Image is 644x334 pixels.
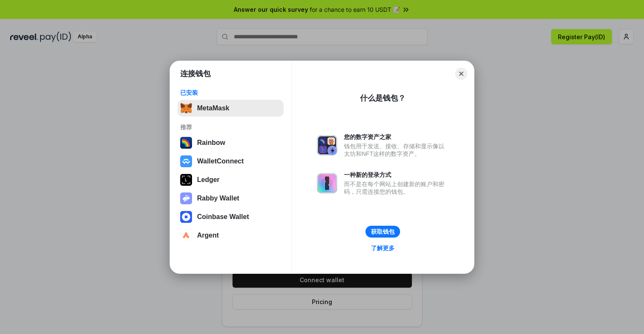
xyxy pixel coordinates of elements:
div: 了解更多 [371,244,395,252]
img: svg+xml,%3Csvg%20xmlns%3D%22http%3A%2F%2Fwww.w3.org%2F2000%2Fsvg%22%20fill%3D%22none%22%20viewBox... [317,173,337,193]
div: Ledger [197,176,219,184]
img: svg+xml,%3Csvg%20width%3D%2228%22%20height%3D%2228%22%20viewBox%3D%220%200%2028%2028%22%20fill%3D... [180,211,192,223]
div: 您的数字资产之家 [344,133,449,141]
h1: 连接钱包 [180,69,211,79]
button: WalletConnect [178,153,284,170]
div: Argent [197,232,219,239]
button: Rainbow [178,134,284,151]
div: Rainbow [197,139,225,147]
img: svg+xml,%3Csvg%20width%3D%22120%22%20height%3D%22120%22%20viewBox%3D%220%200%20120%20120%22%20fil... [180,137,192,149]
div: 获取钱包 [371,228,395,235]
img: svg+xml,%3Csvg%20xmlns%3D%22http%3A%2F%2Fwww.w3.org%2F2000%2Fsvg%22%20fill%3D%22none%22%20viewBox... [180,192,192,204]
div: 钱包用于发送、接收、存储和显示像以太坊和NFT这样的数字资产。 [344,142,449,158]
img: svg+xml,%3Csvg%20fill%3D%22none%22%20height%3D%2233%22%20viewBox%3D%220%200%2035%2033%22%20width%... [180,102,192,114]
button: Coinbase Wallet [178,208,284,225]
div: 什么是钱包？ [360,93,406,103]
div: 推荐 [180,123,281,131]
div: Coinbase Wallet [197,213,249,221]
button: Ledger [178,171,284,188]
div: 而不是在每个网站上创建新的账户和密码，只需连接您的钱包。 [344,180,449,195]
div: WalletConnect [197,158,244,165]
button: Argent [178,227,284,244]
div: 已安装 [180,89,281,96]
img: svg+xml,%3Csvg%20xmlns%3D%22http%3A%2F%2Fwww.w3.org%2F2000%2Fsvg%22%20width%3D%2228%22%20height%3... [180,174,192,186]
img: svg+xml,%3Csvg%20width%3D%2228%22%20height%3D%2228%22%20viewBox%3D%220%200%2028%2028%22%20fill%3D... [180,230,192,241]
div: MetaMask [197,104,229,112]
img: svg+xml,%3Csvg%20width%3D%2228%22%20height%3D%2228%22%20viewBox%3D%220%200%2028%2028%22%20fill%3D... [180,155,192,167]
button: Close [455,68,467,80]
button: MetaMask [178,100,284,117]
div: 一种新的登录方式 [344,171,449,179]
button: Rabby Wallet [178,190,284,207]
img: svg+xml,%3Csvg%20xmlns%3D%22http%3A%2F%2Fwww.w3.org%2F2000%2Fsvg%22%20fill%3D%22none%22%20viewBox... [317,135,337,155]
a: 了解更多 [366,243,400,254]
button: 获取钱包 [365,226,400,238]
div: Rabby Wallet [197,195,239,202]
